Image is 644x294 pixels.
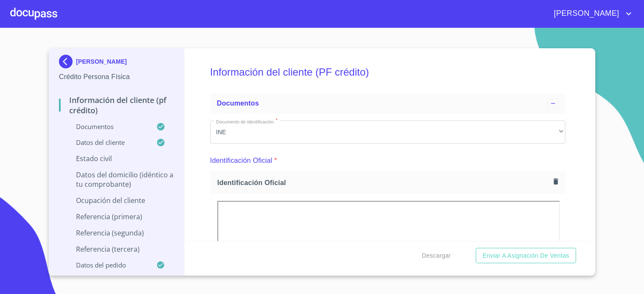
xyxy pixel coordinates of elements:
p: Referencia (segunda) [59,228,174,238]
p: Datos del cliente [59,138,156,147]
p: Identificación Oficial [210,156,272,166]
span: Descargar [422,250,451,261]
img: Docupass spot blue [59,55,76,68]
div: Documentos [210,93,565,114]
h5: Información del cliente (PF crédito) [210,55,565,90]
p: Datos del pedido [59,261,156,269]
p: Estado Civil [59,154,174,163]
button: Enviar a Asignación de Ventas [476,248,576,264]
span: Identificación Oficial [217,178,550,187]
div: [PERSON_NAME] [59,55,174,72]
p: Documentos [59,122,156,131]
p: Crédito Persona Física [59,72,174,82]
p: Referencia (tercera) [59,244,174,254]
span: Enviar a Asignación de Ventas [483,250,569,261]
span: [PERSON_NAME] [547,7,624,21]
span: Documentos [217,100,259,107]
button: Descargar [419,248,454,264]
p: Información del cliente (PF crédito) [59,95,174,115]
p: Ocupación del Cliente [59,196,174,205]
p: [PERSON_NAME] [76,58,127,65]
p: Datos del domicilio (idéntico a tu comprobante) [59,170,174,189]
button: account of current user [547,7,634,21]
p: Referencia (primera) [59,212,174,221]
div: INE [210,121,565,144]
